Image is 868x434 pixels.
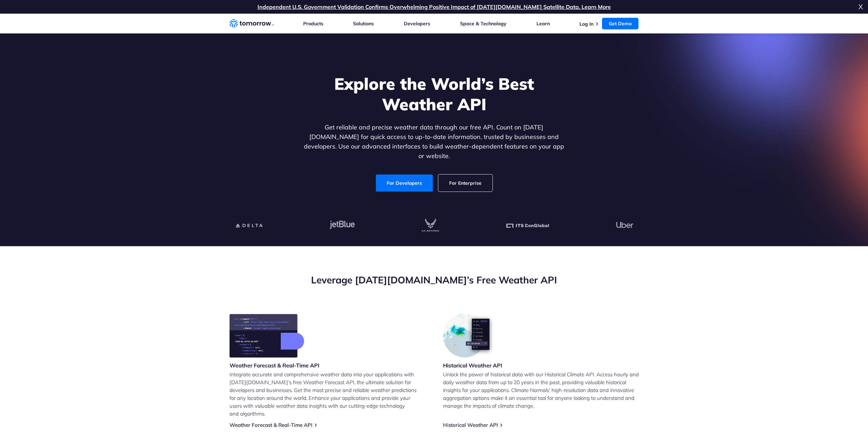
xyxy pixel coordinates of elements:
p: Get reliable and precise weather data through our free API. Count on [DATE][DOMAIN_NAME] for quic... [303,123,566,161]
a: Products [303,20,323,27]
a: Learn [536,20,550,27]
h2: Leverage [DATE][DOMAIN_NAME]’s Free Weather API [230,274,639,286]
a: Historical Weather API [443,422,498,428]
a: Solutions [353,20,374,27]
a: Independent U.S. Government Validation Confirms Overwhelming Positive Impact of [DATE][DOMAIN_NAM... [258,3,611,10]
p: Unlock the power of historical data with our Historical Climate API. Access hourly and daily weat... [443,370,639,410]
h3: Historical Weather API [443,362,502,369]
a: Space & Technology [460,20,506,27]
a: Home link [230,18,274,29]
h1: Explore the World’s Best Weather API [303,73,566,114]
h3: Weather Forecast & Real-Time API [230,362,320,369]
a: Developers [404,20,430,27]
a: Get Demo [602,18,638,29]
a: For Developers [376,174,433,192]
a: Log In [579,21,593,27]
a: For Enterprise [438,174,492,192]
a: Weather Forecast & Real-Time API [230,422,312,428]
p: Integrate accurate and comprehensive weather data into your applications with [DATE][DOMAIN_NAME]... [230,370,425,418]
